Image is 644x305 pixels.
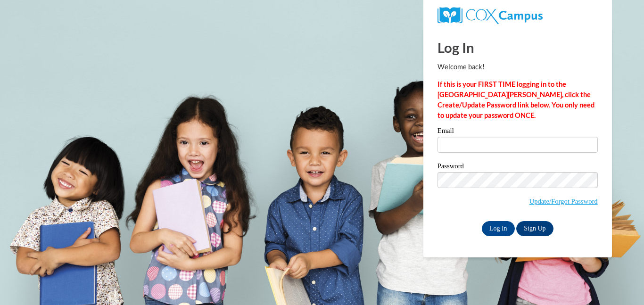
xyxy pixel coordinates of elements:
[482,221,515,236] input: Log In
[516,221,553,236] a: Sign Up
[438,11,543,19] a: COX Campus
[438,62,598,72] p: Welcome back!
[438,163,598,172] label: Password
[438,38,598,57] h1: Log In
[438,7,543,24] img: COX Campus
[438,127,598,137] label: Email
[438,80,594,119] strong: If this is your FIRST TIME logging in to the [GEOGRAPHIC_DATA][PERSON_NAME], click the Create/Upd...
[529,198,598,205] a: Update/Forgot Password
